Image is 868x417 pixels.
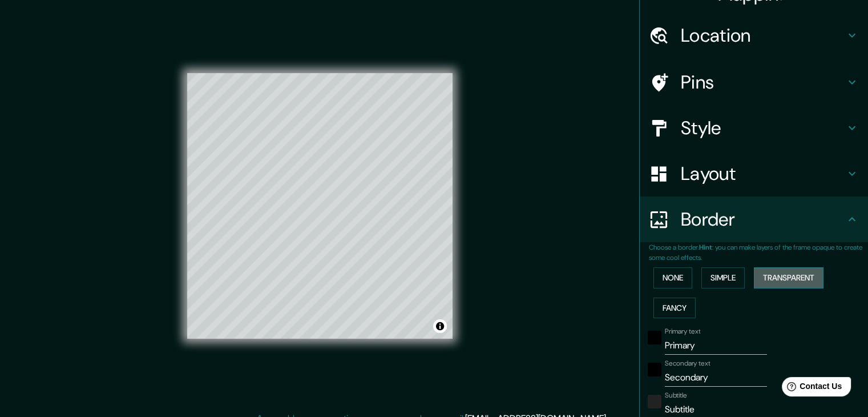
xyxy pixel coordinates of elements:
button: Transparent [754,267,823,288]
label: Subtitle [665,391,687,400]
button: black [648,363,661,376]
h4: Border [681,208,845,231]
button: color-222222 [648,395,661,408]
iframe: Help widget launcher [766,372,855,404]
h4: Location [681,24,845,47]
p: Choose a border. : you can make layers of the frame opaque to create some cool effects. [649,242,868,263]
h4: Layout [681,162,845,185]
h4: Style [681,117,845,139]
button: black [648,331,661,344]
button: Simple [701,267,745,288]
div: Layout [640,151,868,197]
button: Toggle attribution [433,319,447,333]
label: Secondary text [665,359,710,368]
div: Border [640,197,868,242]
b: Hint [699,243,712,252]
button: Fancy [653,298,696,319]
button: None [653,267,692,288]
label: Primary text [665,327,700,336]
div: Style [640,105,868,151]
div: Pins [640,59,868,105]
h4: Pins [681,71,845,94]
div: Location [640,13,868,58]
